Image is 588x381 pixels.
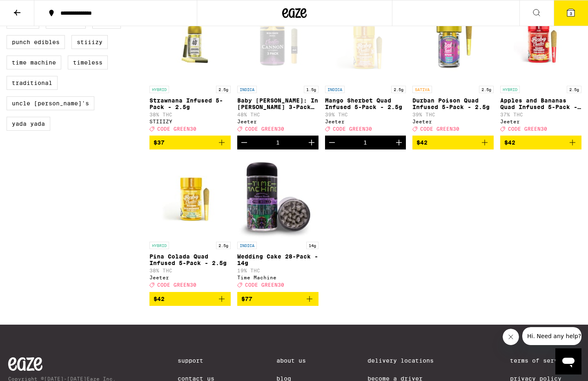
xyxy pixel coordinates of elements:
[71,35,108,49] label: STIIIZY
[149,119,231,124] div: STIIIZY
[237,86,257,93] p: INDICA
[237,136,251,149] button: Decrement
[178,357,214,364] a: Support
[237,253,318,266] p: Wedding Cake 28-Pack - 14g
[500,119,581,124] div: Jeeter
[325,86,345,93] p: INDICA
[149,86,169,93] p: HYBRID
[157,283,196,288] span: CODE GREEN30
[237,97,318,110] p: Baby [PERSON_NAME]: In [PERSON_NAME] 3-Pack Infused - 1.5g
[412,119,494,124] div: Jeeter
[412,136,494,149] button: Add to bag
[7,76,58,90] label: Traditional
[325,97,406,110] p: Mango Sherbet Quad Infused 5-Pack - 2.5g
[567,86,581,93] p: 2.5g
[245,283,284,288] span: CODE GREEN30
[237,112,318,117] p: 48% THC
[416,139,428,146] span: $42
[149,112,231,117] p: 38% THC
[503,329,519,345] iframe: Close message
[412,112,494,117] p: 39% THC
[216,242,231,249] p: 2.5g
[7,35,65,49] label: Punch Edibles
[241,296,252,302] span: $77
[333,126,372,131] span: CODE GREEN30
[154,296,165,302] span: $42
[149,156,231,238] img: Jeeter - Pina Colada Quad Infused 5-Pack - 2.5g
[325,119,406,124] div: Jeeter
[325,136,339,149] button: Decrement
[149,275,231,280] div: Jeeter
[554,0,588,26] button: 3
[149,136,231,149] button: Add to bag
[510,357,580,364] a: Terms of Service
[305,136,318,149] button: Increment
[367,357,448,364] a: Delivery Locations
[237,156,318,238] img: Time Machine - Wedding Cake 28-Pack - 14g
[237,268,318,273] p: 19% THC
[149,253,231,266] p: Pina Colada Quad Infused 5-Pack - 2.5g
[500,112,581,117] p: 37% THC
[237,275,318,280] div: Time Machine
[522,327,581,345] iframe: Message from company
[7,56,61,69] label: Time Machine
[570,11,572,16] span: 3
[500,86,520,93] p: HYBRID
[276,357,306,364] a: About Us
[68,56,108,69] label: Timeless
[391,86,406,93] p: 2.5g
[412,97,494,110] p: Durban Poison Quad Infused 5-Pack - 2.5g
[7,96,94,110] label: Uncle [PERSON_NAME]'s
[149,268,231,273] p: 38% THC
[504,139,515,146] span: $42
[237,292,318,306] button: Add to bag
[276,139,280,146] div: 1
[306,242,318,249] p: 14g
[149,97,231,110] p: Strawnana Infused 5-Pack - 2.5g
[500,97,581,110] p: Apples and Bananas Quad Infused 5-Pack - 2.5g
[154,139,165,146] span: $37
[508,126,547,131] span: CODE GREEN30
[7,117,50,131] label: Yada Yada
[479,86,494,93] p: 2.5g
[149,156,231,292] a: Open page for Pina Colada Quad Infused 5-Pack - 2.5g from Jeeter
[412,86,432,93] p: SATIVA
[237,156,318,292] a: Open page for Wedding Cake 28-Pack - 14g from Time Machine
[420,126,459,131] span: CODE GREEN30
[245,126,284,131] span: CODE GREEN30
[216,86,231,93] p: 2.5g
[500,136,581,149] button: Add to bag
[149,242,169,249] p: HYBRID
[237,242,257,249] p: INDICA
[157,126,196,131] span: CODE GREEN30
[304,86,318,93] p: 1.5g
[149,292,231,306] button: Add to bag
[363,139,367,146] div: 1
[555,348,581,374] iframe: Button to launch messaging window
[237,119,318,124] div: Jeeter
[392,136,406,149] button: Increment
[325,112,406,117] p: 39% THC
